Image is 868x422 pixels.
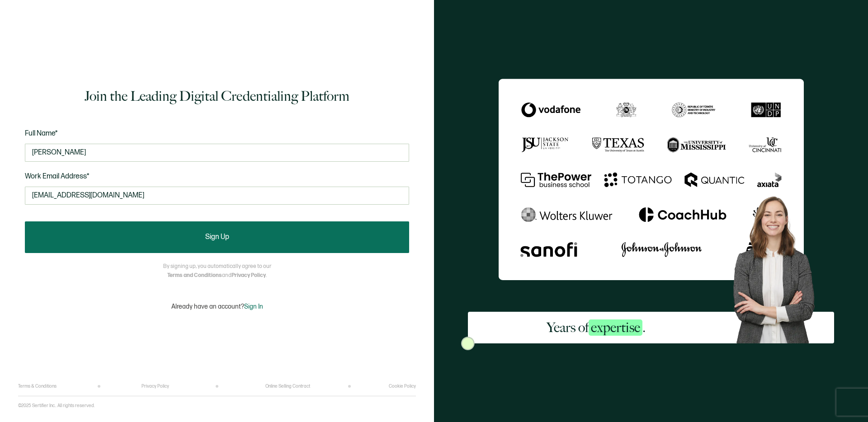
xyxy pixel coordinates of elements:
img: Sertifier Signup - Years of <span class="strong-h">expertise</span>. Hero [724,189,834,343]
a: Terms and Conditions [167,272,222,279]
a: Privacy Policy [142,384,169,389]
span: Sign Up [205,234,229,241]
a: Online Selling Contract [265,384,310,389]
h1: Join the Leading Digital Credentialing Platform [85,87,349,105]
button: Sign Up [25,221,409,253]
p: ©2025 Sertifier Inc.. All rights reserved. [18,403,95,408]
a: Privacy Policy [231,272,266,279]
p: Already have an account? [171,303,263,310]
span: Full Name* [25,129,58,138]
img: Sertifier Signup [461,337,475,350]
span: Sign In [244,303,263,310]
input: Jane Doe [25,144,409,162]
input: Enter your work email address [25,187,409,205]
span: expertise [589,319,642,336]
h2: Years of . [547,319,646,337]
p: By signing up, you automatically agree to our and . [163,262,271,280]
span: Work Email Address* [25,172,90,181]
a: Cookie Policy [389,384,416,389]
img: Sertifier Signup - Years of <span class="strong-h">expertise</span>. [499,79,804,280]
a: Terms & Conditions [18,384,57,389]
